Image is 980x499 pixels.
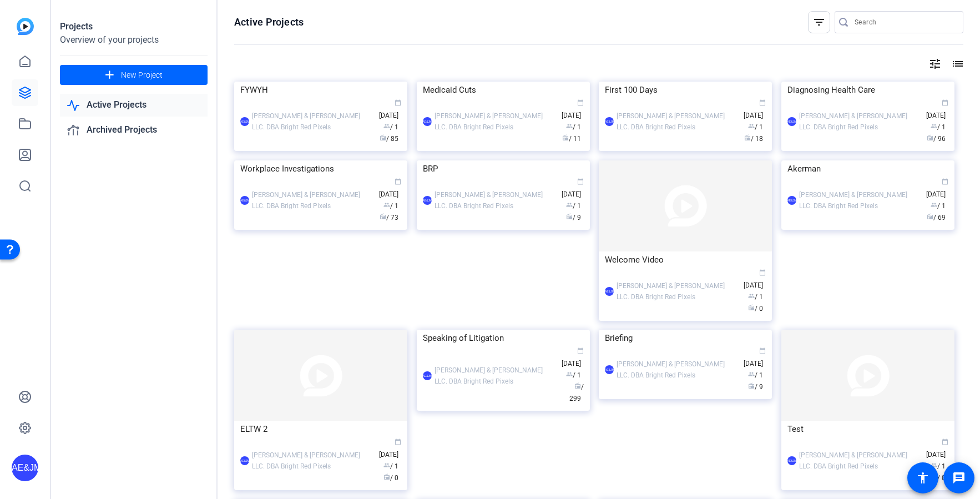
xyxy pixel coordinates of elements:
[121,69,163,81] span: New Project
[748,371,755,377] span: group
[577,178,584,185] span: calendar_today
[748,304,755,311] span: radio
[383,462,398,470] span: / 1
[931,123,937,129] span: group
[423,82,584,98] div: Medicaid Cuts
[605,82,766,98] div: First 100 Days
[927,135,946,143] span: / 96
[566,202,581,210] span: / 1
[423,330,584,346] div: Speaking of Litigation
[927,214,946,221] span: / 69
[60,20,208,33] div: Projects
[103,68,117,82] mat-icon: add
[605,365,614,374] div: AE&JMLDBRP
[380,214,398,221] span: / 73
[562,179,584,198] span: [DATE]
[60,119,208,142] a: Archived Projects
[240,421,401,437] div: ELTW 2
[617,280,738,303] div: [PERSON_NAME] & [PERSON_NAME] LLC. DBA Bright Red Pixels
[926,179,948,198] span: [DATE]
[931,123,946,131] span: / 1
[931,462,937,468] span: group
[759,99,766,106] span: calendar_today
[240,160,401,177] div: Workplace Investigations
[379,179,401,198] span: [DATE]
[17,18,34,35] img: blue-gradient.svg
[617,359,738,381] div: [PERSON_NAME] & [PERSON_NAME] LLC. DBA Bright Red Pixels
[240,82,401,98] div: FYWYH
[787,421,948,437] div: Test
[744,135,763,143] span: / 18
[60,65,208,85] button: New Project
[942,99,948,106] span: calendar_today
[574,382,581,389] span: radio
[240,196,249,205] div: AE&JMLDBRP
[748,123,763,131] span: / 1
[383,202,398,210] span: / 1
[423,160,584,177] div: BRP
[423,117,432,126] div: AE&JMLDBRP
[566,123,581,131] span: / 1
[916,471,930,485] mat-icon: accessibility
[787,160,948,177] div: Akerman
[577,347,584,354] span: calendar_today
[759,269,766,276] span: calendar_today
[748,382,755,389] span: radio
[942,178,948,185] span: calendar_today
[927,134,933,141] span: radio
[748,293,755,299] span: group
[787,82,948,98] div: Diagnosing Health Care
[931,202,946,210] span: / 1
[931,201,937,208] span: group
[855,16,954,29] input: Search
[566,214,581,221] span: / 9
[252,450,373,472] div: [PERSON_NAME] & [PERSON_NAME] LLC. DBA Bright Red Pixels
[566,371,581,379] span: / 1
[566,123,573,129] span: group
[799,189,921,211] div: [PERSON_NAME] & [PERSON_NAME] LLC. DBA Bright Red Pixels
[240,117,249,126] div: AE&JMLDBRP
[60,33,208,47] div: Overview of your projects
[395,178,401,185] span: calendar_today
[605,287,614,296] div: AE&JMLDBRP
[252,110,373,133] div: [PERSON_NAME] & [PERSON_NAME] LLC. DBA Bright Red Pixels
[748,383,763,391] span: / 9
[395,438,401,445] span: calendar_today
[234,16,304,29] h1: Active Projects
[748,371,763,379] span: / 1
[787,456,796,465] div: AE&JMLDBRP
[577,99,584,106] span: calendar_today
[562,134,569,141] span: radio
[744,134,751,141] span: radio
[566,213,573,220] span: radio
[744,270,766,289] span: [DATE]
[383,473,390,480] span: radio
[562,135,581,143] span: / 11
[605,117,614,126] div: AE&JMLDBRP
[60,94,208,117] a: Active Projects
[395,99,401,106] span: calendar_today
[240,456,249,465] div: AE&JMLDBRP
[12,455,38,481] div: AE&JMLDBRP
[942,438,948,445] span: calendar_today
[383,123,398,131] span: / 1
[383,462,390,468] span: group
[748,293,763,301] span: / 1
[799,450,921,472] div: [PERSON_NAME] & [PERSON_NAME] LLC. DBA Bright Red Pixels
[435,365,556,387] div: [PERSON_NAME] & [PERSON_NAME] LLC. DBA Bright Red Pixels
[380,135,398,143] span: / 85
[252,189,373,211] div: [PERSON_NAME] & [PERSON_NAME] LLC. DBA Bright Red Pixels
[759,347,766,354] span: calendar_today
[569,383,584,402] span: / 299
[380,134,386,141] span: radio
[423,371,432,380] div: AE&JMLDBRP
[812,16,826,29] mat-icon: filter_list
[748,123,755,129] span: group
[950,57,963,70] mat-icon: list
[787,196,796,205] div: AE&JMLDBRP
[383,123,390,129] span: group
[928,57,942,70] mat-icon: tune
[566,371,573,377] span: group
[435,110,556,133] div: [PERSON_NAME] & [PERSON_NAME] LLC. DBA Bright Red Pixels
[380,213,386,220] span: radio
